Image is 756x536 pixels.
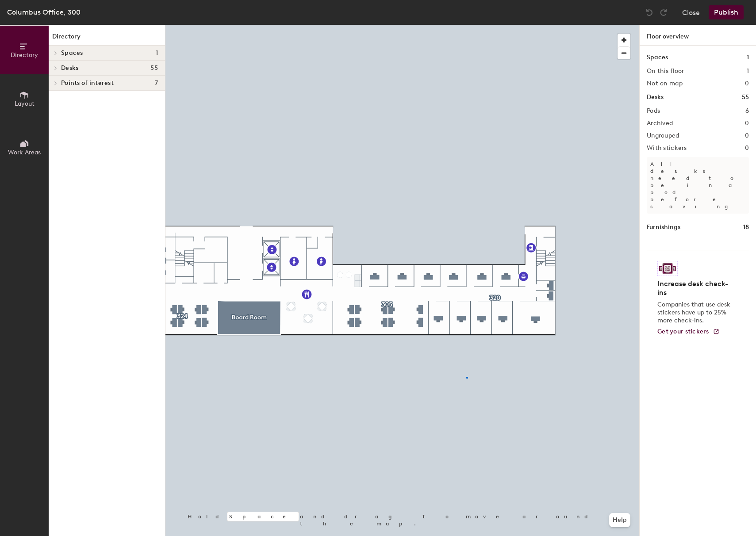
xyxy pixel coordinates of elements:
[647,80,683,87] h2: Not on map
[709,5,744,19] button: Publish
[647,157,749,214] p: All desks need to be in a pod before saving
[657,301,733,325] p: Companies that use desk stickers have up to 25% more check-ins.
[747,68,749,75] h2: 1
[742,92,749,102] h1: 55
[745,107,749,115] h2: 6
[659,8,668,17] img: Redo
[647,120,673,127] h2: Archived
[15,100,35,107] span: Layout
[647,132,679,139] h2: Ungrouped
[647,145,687,152] h2: With stickers
[150,65,158,72] span: 55
[11,51,38,59] span: Directory
[657,261,678,276] img: Sticker logo
[609,513,630,527] button: Help
[155,80,158,87] span: 7
[61,80,114,87] span: Points of interest
[7,7,81,18] div: Columbus Office, 300
[640,25,756,46] h1: Floor overview
[657,328,709,335] span: Get your stickers
[8,149,41,156] span: Work Areas
[647,68,684,75] h2: On this floor
[647,107,660,115] h2: Pods
[645,8,654,17] img: Undo
[745,132,749,139] h2: 0
[647,53,668,62] h1: Spaces
[156,50,158,57] span: 1
[745,120,749,127] h2: 0
[49,32,165,46] h1: Directory
[61,50,83,57] span: Spaces
[61,65,78,72] span: Desks
[743,222,749,232] h1: 18
[747,53,749,62] h1: 1
[745,80,749,87] h2: 0
[647,92,664,102] h1: Desks
[657,279,733,297] h4: Increase desk check-ins
[657,328,720,336] a: Get your stickers
[745,145,749,152] h2: 0
[682,5,700,19] button: Close
[647,222,680,232] h1: Furnishings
